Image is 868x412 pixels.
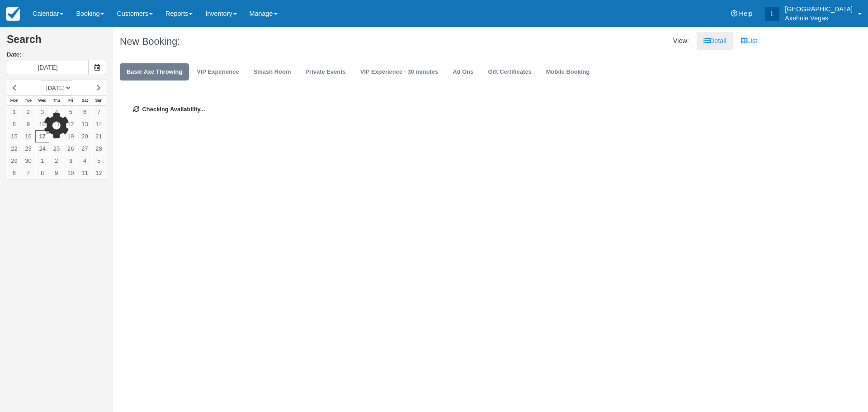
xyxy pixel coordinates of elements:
p: Axehole Vegas [785,14,853,23]
a: Gift Certificates [481,63,538,81]
img: checkfront-main-nav-mini-logo.png [6,7,20,21]
a: List [734,32,764,50]
div: L [765,7,779,21]
a: Basic Axe Throwing [120,63,189,81]
a: Smash Room [247,63,298,81]
i: Help [731,10,737,17]
p: [GEOGRAPHIC_DATA] [785,5,853,14]
a: Mobile Booking [539,63,596,81]
span: Help [739,10,753,17]
a: 17 [35,130,49,142]
li: View: [666,32,696,50]
h1: New Booking: [120,36,432,47]
label: Date: [7,51,106,59]
div: Checking Availability... [120,92,757,128]
a: Ad Ons [446,63,480,81]
a: Private Events [298,63,352,81]
h2: Search [7,34,106,51]
a: Detail [697,32,733,50]
a: VIP Experience - 30 minutes [354,63,445,81]
a: VIP Experience [190,63,245,81]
